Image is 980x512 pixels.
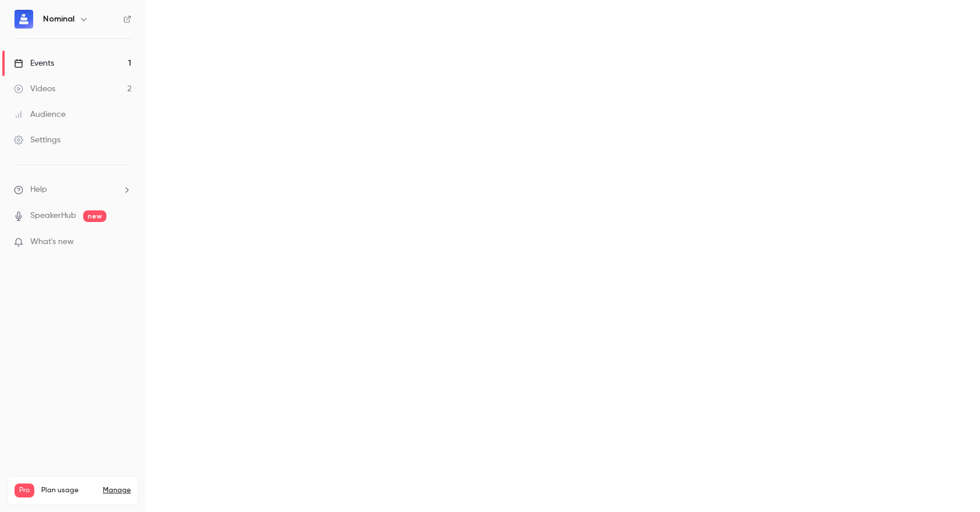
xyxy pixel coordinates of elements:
div: Events [14,58,54,69]
span: What's new [30,236,74,248]
span: Plan usage [41,486,96,495]
div: Settings [14,134,60,146]
div: Videos [14,83,55,95]
img: Nominal [15,10,33,28]
a: SpeakerHub [30,210,76,222]
h6: Nominal [43,13,74,25]
li: help-dropdown-opener [14,184,131,196]
div: Audience [14,109,66,120]
span: Pro [15,484,34,497]
span: new [83,210,106,222]
span: Help [30,184,47,196]
a: Manage [103,486,131,495]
